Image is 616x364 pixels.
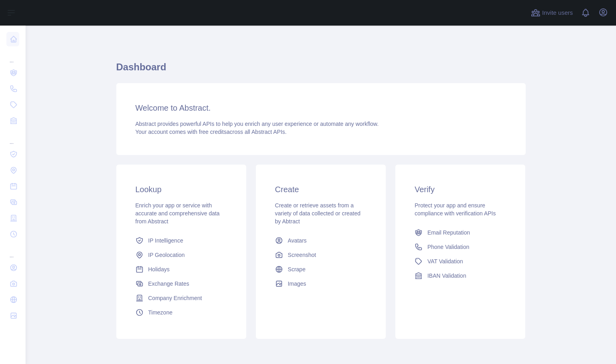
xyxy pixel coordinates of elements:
[136,102,506,113] h3: Welcome to Abstract.
[542,8,573,18] span: Invite users
[148,265,170,273] span: Holidays
[288,265,305,273] span: Scrape
[136,184,227,195] h3: Lookup
[529,6,574,19] button: Invite users
[148,308,173,316] span: Timezone
[132,262,230,276] a: Holidays
[415,202,496,217] span: Protect your app and ensure compliance with verification APIs
[116,61,526,80] h1: Dashboard
[275,202,361,225] span: Create or retrieve assets from a variety of data collected or created by Abtract
[427,272,466,280] span: IBAN Validation
[6,243,19,259] div: ...
[288,280,306,288] span: Images
[272,248,370,262] a: Screenshot
[427,229,470,237] span: Email Reputation
[132,248,230,262] a: IP Geolocation
[148,294,202,302] span: Company Enrichment
[411,225,509,240] a: Email Reputation
[275,184,367,195] h3: Create
[415,184,506,195] h3: Verify
[136,121,379,127] span: Abstract provides powerful APIs to help you enrich any user experience or automate any workflow.
[427,243,469,251] span: Phone Validation
[427,257,463,265] span: VAT Validation
[136,129,287,135] span: Your account comes with across all Abstract APIs.
[272,262,370,276] a: Scrape
[148,251,185,259] span: IP Geolocation
[132,233,230,248] a: IP Intelligence
[272,276,370,291] a: Images
[411,240,509,254] a: Phone Validation
[288,237,307,245] span: Avatars
[132,305,230,320] a: Timezone
[148,280,189,288] span: Exchange Rates
[411,254,509,269] a: VAT Validation
[6,129,19,145] div: ...
[411,269,509,283] a: IBAN Validation
[148,237,183,245] span: IP Intelligence
[199,129,227,135] span: free credits
[136,202,220,225] span: Enrich your app or service with accurate and comprehensive data from Abstract
[272,233,370,248] a: Avatars
[132,276,230,291] a: Exchange Rates
[288,251,316,259] span: Screenshot
[6,48,19,64] div: ...
[132,291,230,305] a: Company Enrichment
